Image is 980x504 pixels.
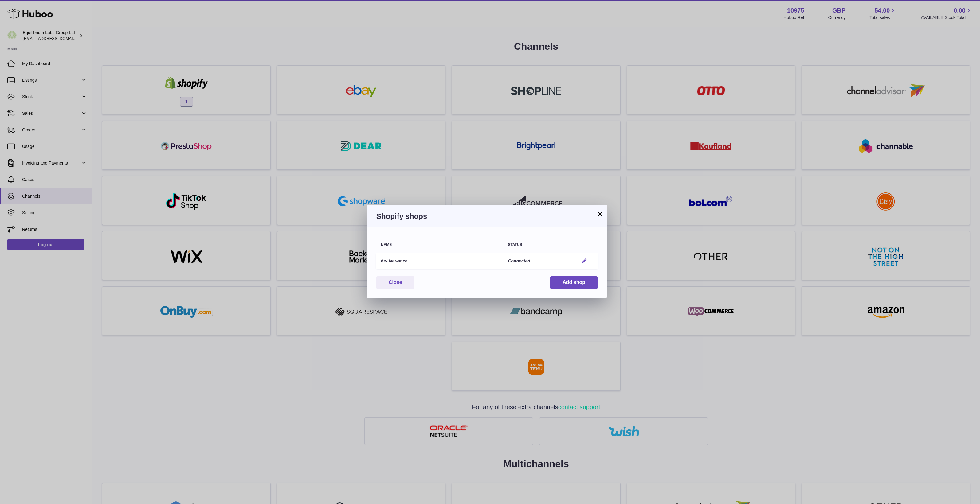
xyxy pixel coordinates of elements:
button: × [596,210,604,218]
td: Connected [503,253,574,269]
div: Name [381,243,499,247]
button: Close [376,276,414,289]
td: de-liver-ance [376,253,503,269]
div: Status [508,243,569,247]
button: Add shop [550,276,598,289]
h3: Shopify shops [376,211,598,221]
